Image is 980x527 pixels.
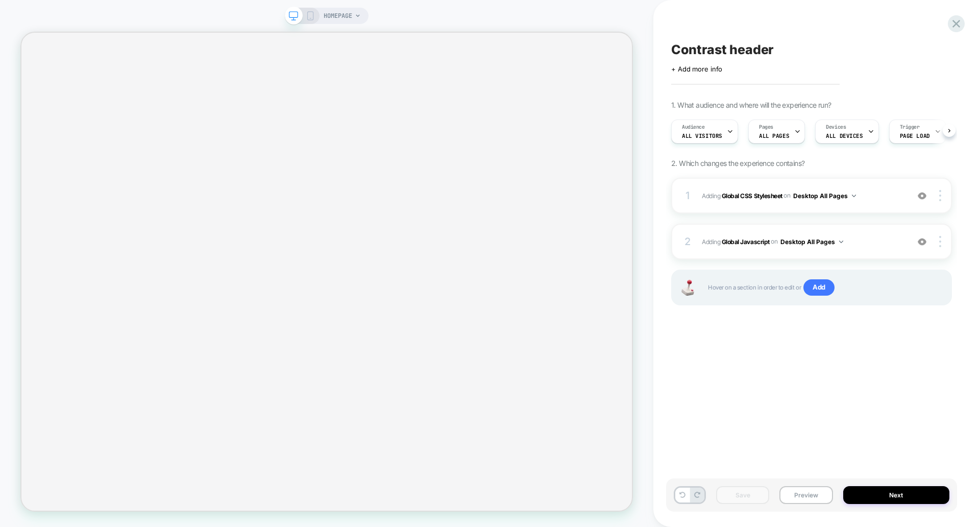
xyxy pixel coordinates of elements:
span: Contrast header [671,42,774,57]
span: Adding [702,189,903,202]
span: Audience [682,124,705,131]
span: Pages [759,124,773,131]
img: down arrow [839,241,843,243]
span: + Add more info [671,65,722,73]
span: Trigger [900,124,920,131]
span: on [771,236,777,247]
div: 2 [682,232,693,251]
button: Save [716,486,769,504]
button: Preview [779,486,832,504]
img: close [939,190,941,201]
span: Hover on a section in order to edit or [708,279,941,296]
span: Adding [702,235,903,248]
button: Next [843,486,950,504]
div: 1 [682,186,693,205]
button: Desktop All Pages [793,189,856,202]
span: 2. Which changes the experience contains? [671,159,804,167]
img: crossed eye [918,191,926,200]
span: HOMEPAGE [324,8,352,24]
img: down arrow [852,195,856,197]
img: crossed eye [918,237,926,246]
b: Global Javascript [722,237,770,245]
span: Page Load [900,132,930,139]
span: All Visitors [682,132,722,139]
span: Add [803,279,835,296]
span: 1. What audience and where will the experience run? [671,101,831,109]
img: close [939,236,941,247]
b: Global CSS Stylesheet [722,191,782,199]
span: on [783,190,790,201]
span: ALL PAGES [759,132,789,139]
img: Joystick [677,280,698,296]
span: Devices [826,124,846,131]
span: ALL DEVICES [826,132,863,139]
button: Desktop All Pages [780,235,843,248]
